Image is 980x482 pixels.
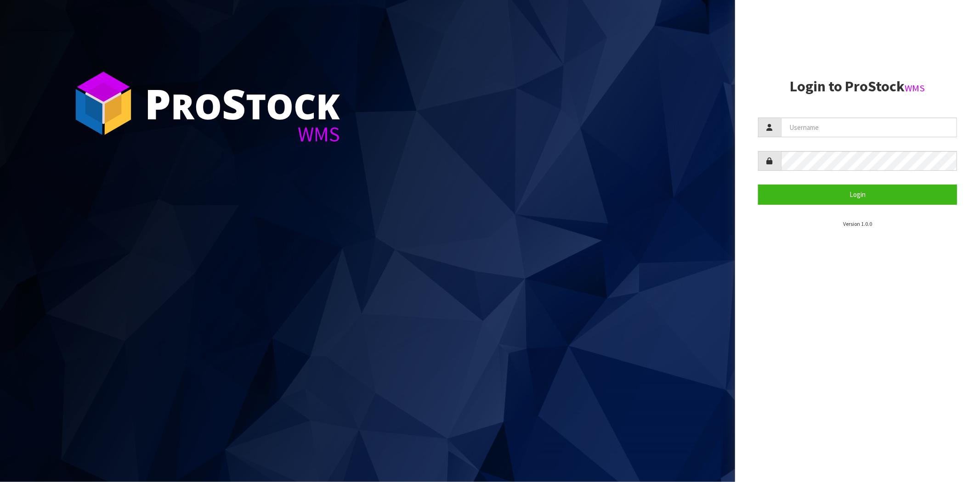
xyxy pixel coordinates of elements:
small: WMS [905,82,925,94]
span: P [145,75,171,131]
small: Version 1.0.0 [843,220,872,227]
h2: Login to ProStock [758,78,957,95]
div: WMS [145,124,340,145]
img: ProStock Cube [69,69,138,138]
button: Login [758,185,957,204]
div: ro tock [145,83,340,124]
input: Username [781,118,957,137]
span: S [222,75,246,131]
